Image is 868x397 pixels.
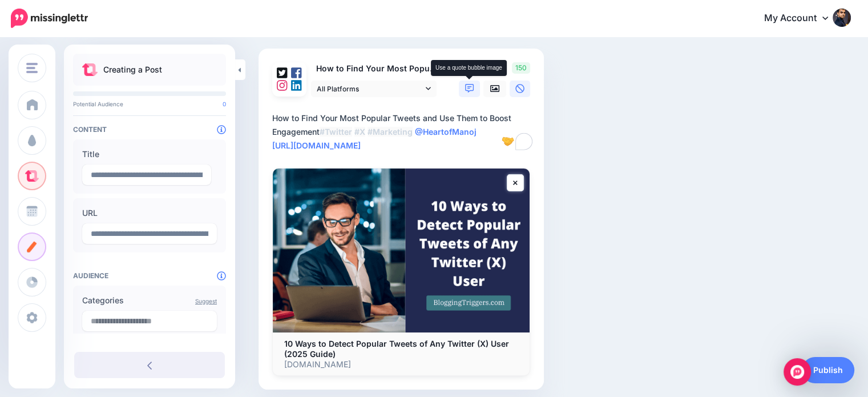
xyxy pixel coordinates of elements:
[26,63,38,73] img: menu.png
[802,357,854,383] a: Publish
[31,66,40,75] img: tab_domain_overview_orange.svg
[784,358,811,386] div: Open Intercom Messenger
[126,67,192,75] div: Keywords by Traffic
[32,18,56,27] div: v 4.0.25
[753,5,851,33] a: My Account
[512,62,530,74] span: 150
[82,294,217,307] label: Categories
[272,111,535,153] div: How to Find Your Most Popular Tweets and Use Them to Boost Engagement
[18,30,27,39] img: website_grey.svg
[284,339,509,359] b: 10 Ways to Detect Popular Tweets of Any Twitter (X) User (2025 Guide)
[18,18,27,27] img: logo_orange.svg
[43,67,102,75] div: Domain Overview
[73,125,226,134] h4: Content
[82,206,217,220] label: URL
[114,66,123,75] img: tab_keywords_by_traffic_grey.svg
[273,169,530,332] img: 10 Ways to Detect Popular Tweets of Any Twitter (X) User (2025 Guide)
[195,298,217,304] a: Suggest
[317,83,423,95] span: All Platforms
[311,81,437,97] a: All Platforms
[30,30,126,39] div: Domain: [DOMAIN_NAME]
[73,101,226,107] p: Potential Audience
[284,359,518,370] p: [DOMAIN_NAME]
[272,111,535,153] textarea: To enrich screen reader interactions, please activate Accessibility in Grammarly extension settings
[11,9,88,28] img: Missinglettr
[223,101,226,107] span: 0
[311,62,438,75] p: How to Find Your Most Popular Tweets and Use Them to Boost Engagement
[82,63,98,76] img: curate.png
[103,63,162,77] p: Creating a Post
[82,147,217,161] label: Title
[73,271,226,280] h4: Audience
